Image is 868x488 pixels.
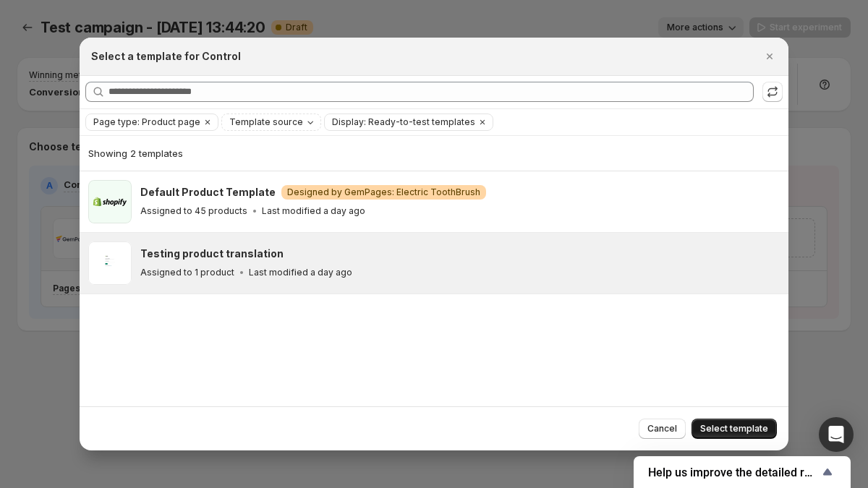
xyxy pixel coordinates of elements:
[88,180,132,223] img: Default Product Template
[692,419,777,439] button: Select template
[91,49,241,64] h2: Select a template for Control
[475,114,490,130] button: Clear
[140,205,247,217] p: Assigned to 45 products
[700,423,768,435] span: Select template
[262,205,365,217] p: Last modified a day ago
[200,114,215,130] button: Clear
[249,267,352,278] p: Last modified a day ago
[759,46,780,67] button: Close
[819,417,854,452] div: Open Intercom Messenger
[229,116,303,128] span: Template source
[93,116,200,128] span: Page type: Product page
[140,247,284,261] h3: Testing product translation
[648,463,836,481] button: Show survey - Help us improve the detailed report for A/B campaigns
[222,114,320,130] button: Template source
[140,185,276,200] h3: Default Product Template
[86,114,200,130] button: Page type: Product page
[648,466,819,479] span: Help us improve the detailed report for A/B campaigns
[325,114,475,130] button: Display: Ready-to-test templates
[88,147,183,159] span: Showing 2 templates
[287,187,480,198] span: Designed by GemPages: Electric ToothBrush
[639,419,686,439] button: Cancel
[647,423,677,435] span: Cancel
[332,116,475,128] span: Display: Ready-to-test templates
[140,267,234,278] p: Assigned to 1 product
